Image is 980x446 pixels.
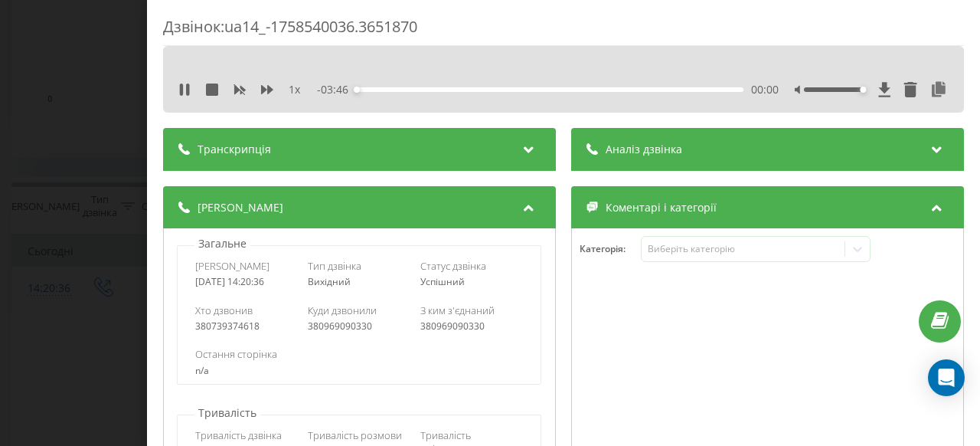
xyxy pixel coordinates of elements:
div: Дзвінок : ua14_-1758540036.3651870 [163,16,964,46]
span: Тривалість дзвінка [195,428,282,442]
span: Вихідний [308,275,351,288]
span: 00:00 [751,82,779,97]
span: Хто дзвонив [195,303,253,317]
span: Тривалість розмови [308,428,402,442]
div: Виберіть категорію [648,243,839,255]
div: 380969090330 [420,321,523,332]
span: Остання сторінка [195,347,277,361]
span: Статус дзвінка [420,259,486,273]
p: Загальне [194,236,250,251]
span: Коментарі і категорії [606,200,717,215]
span: З ким з'єднаний [420,303,495,317]
span: 1 x [289,82,300,97]
div: Accessibility label [354,87,360,93]
span: Куди дзвонили [308,303,377,317]
div: n/a [195,366,523,376]
span: Тип дзвінка [308,259,361,273]
span: Аналіз дзвінка [606,142,682,157]
span: [PERSON_NAME] [198,200,283,215]
span: [PERSON_NAME] [195,259,269,273]
div: 380739374618 [195,321,298,332]
span: Успішний [420,275,465,288]
span: Транскрипція [198,142,271,157]
div: 380969090330 [308,321,410,332]
div: Accessibility label [860,87,866,93]
span: - 03:46 [317,82,356,97]
p: Тривалість [194,405,260,421]
div: Open Intercom Messenger [928,359,965,396]
div: [DATE] 14:20:36 [195,277,298,287]
h4: Категорія : [580,244,641,254]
